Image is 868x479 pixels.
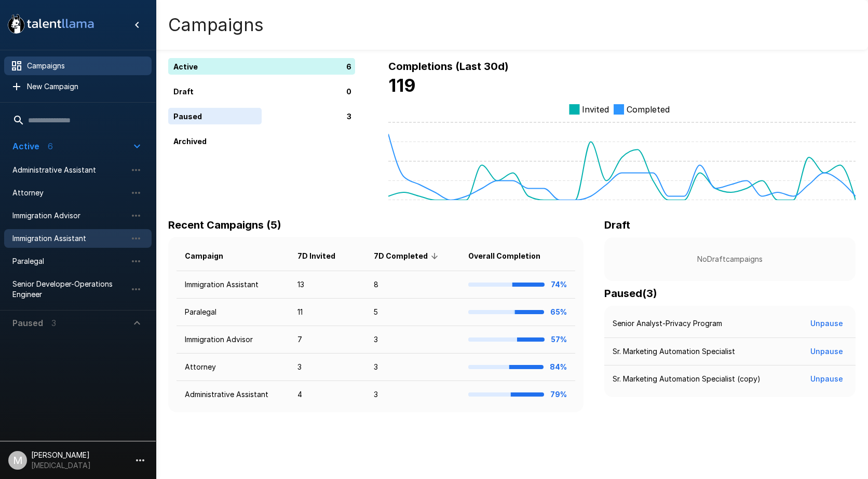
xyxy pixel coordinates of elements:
[613,346,735,357] p: Sr. Marketing Automation Specialist
[365,354,460,381] td: 3
[177,326,289,354] td: Immigration Advisor
[185,250,237,262] span: Campaign
[806,314,847,333] button: Unpause
[468,250,554,262] span: Overall Completion
[347,111,351,122] p: 3
[289,326,365,354] td: 7
[346,86,351,97] p: 0
[550,362,567,371] b: 84%
[551,335,567,344] b: 57%
[806,342,847,361] button: Unpause
[604,219,630,231] b: Draft
[550,307,567,316] b: 65%
[374,250,441,262] span: 7D Completed
[365,326,460,354] td: 3
[289,354,365,381] td: 3
[289,271,365,299] td: 13
[177,299,289,326] td: Paralegal
[177,271,289,299] td: Immigration Assistant
[346,61,351,72] p: 6
[604,287,657,300] b: Paused ( 3 )
[289,299,365,326] td: 11
[388,60,509,73] b: Completions (Last 30d)
[168,14,264,36] h4: Campaigns
[365,381,460,408] td: 3
[365,299,460,326] td: 5
[365,271,460,299] td: 8
[613,374,761,384] p: Sr. Marketing Automation Specialist (copy)
[168,219,281,231] b: Recent Campaigns (5)
[177,381,289,408] td: Administrative Assistant
[621,254,839,264] p: No Draft campaigns
[551,280,567,289] b: 74%
[613,318,722,329] p: Senior Analyst-Privacy Program
[297,250,349,262] span: 7D Invited
[806,370,847,389] button: Unpause
[289,381,365,408] td: 4
[550,390,567,399] b: 79%
[177,354,289,381] td: Attorney
[388,75,416,96] b: 119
